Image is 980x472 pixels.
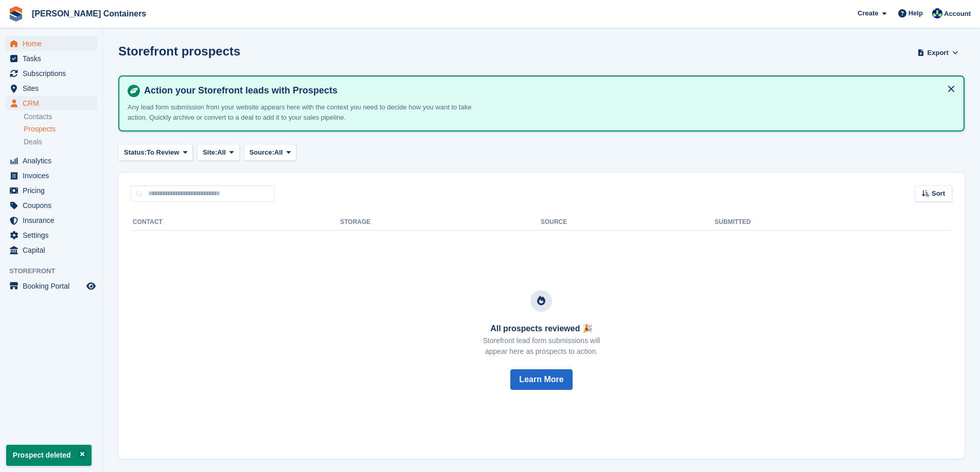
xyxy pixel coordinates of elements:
span: Pricing [23,183,84,198]
span: All [274,147,283,158]
span: Capital [23,243,84,257]
span: Storefront [9,266,102,276]
button: Export [915,44,960,61]
button: Status: To Review [118,144,193,161]
span: To Review [147,147,179,158]
span: Help [908,8,923,18]
a: menu [5,36,97,51]
p: Prospect deleted [6,445,92,466]
span: Subscriptions [23,66,84,81]
a: Preview store [85,280,97,292]
span: Prospects [24,124,56,134]
button: Site: All [197,144,240,161]
a: menu [5,51,97,66]
span: CRM [23,96,84,110]
th: Storage [340,214,541,231]
span: Booking Portal [23,279,84,293]
span: Analytics [23,154,84,168]
button: Learn More [510,369,572,390]
span: Create [858,8,878,18]
img: stora-icon-8386f47178a22dfd0bd8f6a31ec36ba5ce8667c1dd55bd0f319d3a0aa187defe.svg [8,6,24,22]
span: Settings [23,228,84,242]
a: menu [5,168,97,183]
h4: Action your Storefront leads with Prospects [140,85,955,97]
span: Sort [932,188,945,199]
span: Tasks [23,51,84,66]
a: menu [5,213,97,228]
span: Account [944,9,971,19]
img: Audra Whitelaw [932,8,942,18]
a: menu [5,183,97,198]
a: menu [5,96,97,110]
th: Submitted [715,214,952,231]
th: Contact [131,214,340,231]
th: Source [541,214,715,231]
span: Export [928,48,949,58]
span: Sites [23,81,84,96]
a: Prospects [24,124,97,135]
a: [PERSON_NAME] Containers [28,5,150,22]
a: Deals [24,137,97,147]
span: All [217,147,226,158]
a: menu [5,243,97,257]
a: menu [5,228,97,242]
span: Status: [124,147,147,158]
a: menu [5,279,97,293]
a: menu [5,81,97,96]
span: Site: [203,147,217,158]
button: Source: All [244,144,297,161]
h1: Storefront prospects [118,44,240,58]
span: Coupons [23,198,84,213]
span: Deals [24,137,42,147]
span: Insurance [23,213,84,228]
span: Source: [250,147,274,158]
span: Home [23,36,84,51]
a: menu [5,198,97,213]
a: menu [5,154,97,168]
h3: All prospects reviewed 🎉 [483,324,600,333]
p: Any lead form submission from your website appears here with the context you need to decide how y... [128,102,488,122]
a: menu [5,66,97,81]
p: Storefront lead form submissions will appear here as prospects to action. [483,335,600,357]
a: Contacts [24,112,97,122]
span: Invoices [23,168,84,183]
